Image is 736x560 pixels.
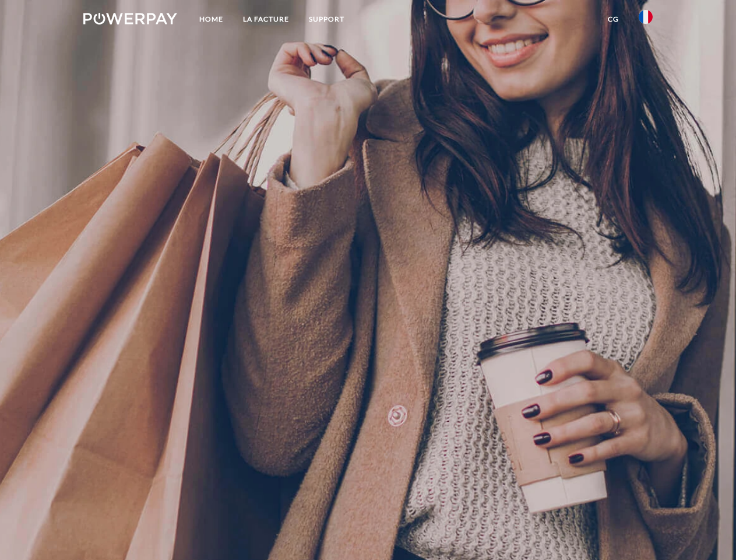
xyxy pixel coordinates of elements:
[83,13,177,24] img: logo-powerpay-white.svg
[299,9,354,30] a: Support
[189,9,233,30] a: Home
[233,9,299,30] a: LA FACTURE
[639,10,653,24] img: fr
[598,9,629,30] a: CG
